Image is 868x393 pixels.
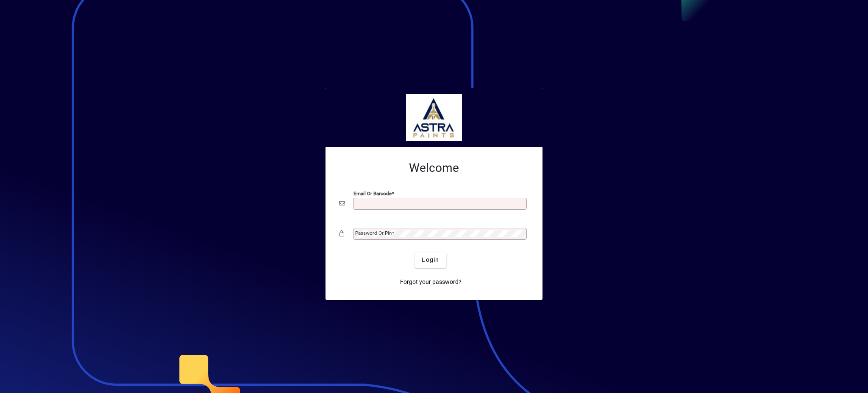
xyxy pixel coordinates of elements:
[355,230,392,236] mat-label: Password or Pin
[422,255,439,264] span: Login
[400,278,462,286] span: Forgot your password?
[353,190,392,196] mat-label: Email or Barcode
[415,253,446,268] button: Login
[339,161,529,175] h2: Welcome
[397,275,465,290] a: Forgot your password?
